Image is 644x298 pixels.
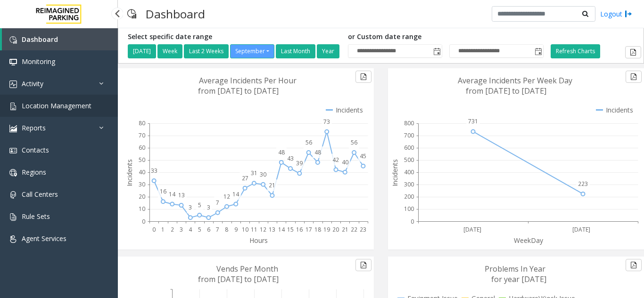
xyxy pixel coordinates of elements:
text: WeekDay [514,236,544,245]
text: 31 [251,169,257,177]
button: Last Month [276,44,315,58]
text: 21 [269,181,275,189]
text: 5 [198,226,201,234]
span: Monitoring [22,57,55,66]
text: 5 [198,201,201,209]
img: 'icon' [9,58,17,66]
text: 50 [139,156,145,164]
text: 500 [404,156,414,164]
text: 12 [223,193,230,201]
img: 'icon' [9,213,17,221]
text: 42 [332,156,339,164]
span: Regions [22,168,46,177]
text: Incidents [125,159,134,186]
text: 19 [323,226,330,234]
img: pageIcon [127,2,136,25]
span: Activity [22,79,43,88]
button: September [230,44,274,58]
text: 48 [314,148,321,156]
button: [DATE] [128,44,156,58]
button: Export to pdf [355,71,372,83]
text: 700 [404,131,414,139]
text: 1 [161,226,165,234]
button: Last 2 Weeks [184,44,229,58]
text: 11 [251,226,257,234]
span: Dashboard [22,35,58,44]
text: Vends Per Month [216,264,278,274]
text: for year [DATE] [491,274,546,284]
text: 223 [578,180,588,188]
text: [DATE] [463,226,481,234]
button: Year [317,44,339,58]
text: from [DATE] to [DATE] [198,86,279,96]
text: 20 [332,226,339,234]
text: 400 [404,168,414,176]
text: 14 [278,226,285,234]
img: logout [625,9,632,19]
text: 300 [404,180,414,188]
a: Logout [600,9,632,19]
text: 13 [178,191,185,199]
img: 'icon' [9,36,17,44]
text: 30 [139,180,145,188]
text: 30 [260,170,266,178]
text: 39 [296,159,303,167]
img: 'icon' [9,125,17,132]
text: from [DATE] to [DATE] [198,274,279,284]
span: Toggle popup [431,45,442,58]
text: 0 [152,226,156,234]
span: Call Centers [22,190,58,199]
text: 800 [404,119,414,127]
img: 'icon' [9,147,17,154]
text: 40 [139,168,145,176]
text: 4 [189,226,192,234]
text: 23 [360,226,366,234]
text: 731 [468,117,478,125]
text: 14 [232,190,239,198]
a: Dashboard [2,28,118,50]
text: 12 [260,226,266,234]
text: 73 [323,118,330,126]
text: 3 [189,203,192,211]
text: 10 [242,226,248,234]
img: 'icon' [9,103,17,110]
text: Average Incidents Per Week Day [458,75,572,86]
text: 48 [278,148,285,156]
text: 14 [169,190,176,198]
text: 80 [139,119,145,127]
text: [DATE] [572,226,590,234]
img: 'icon' [9,81,17,88]
img: 'icon' [9,169,17,177]
text: from [DATE] to [DATE] [466,86,546,96]
text: 7 [216,199,219,207]
text: 0 [411,217,414,226]
button: Export to pdf [626,259,642,271]
button: Export to pdf [625,46,641,58]
text: 16 [160,187,166,195]
text: 15 [287,226,294,234]
text: 0 [142,217,145,226]
text: 27 [242,174,248,182]
text: Average Incidents Per Hour [199,75,297,86]
button: Export to pdf [355,259,372,271]
text: 40 [342,158,348,166]
img: 'icon' [9,191,17,199]
img: 'icon' [9,235,17,243]
text: 6 [207,226,210,234]
text: 45 [360,152,366,160]
text: Hours [249,236,268,245]
span: Rule Sets [22,212,50,221]
text: Incidents [390,159,399,186]
text: 56 [305,138,312,146]
h5: or Custom date range [348,33,544,41]
h3: Dashboard [141,2,210,25]
button: Week [157,44,182,58]
text: 21 [342,226,348,234]
span: Agent Services [22,234,66,243]
text: 3 [180,226,183,234]
text: 2 [171,226,174,234]
text: 20 [139,193,145,201]
span: Contacts [22,145,49,154]
span: Reports [22,123,46,132]
text: 56 [351,138,357,146]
